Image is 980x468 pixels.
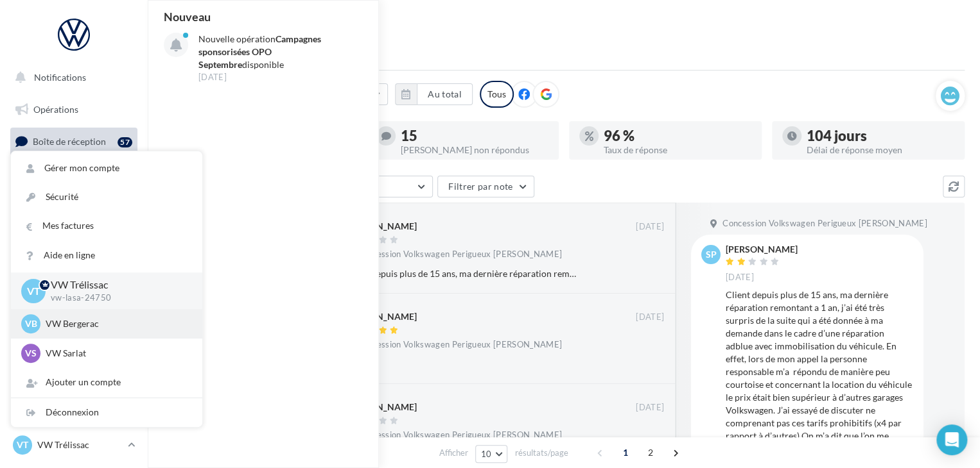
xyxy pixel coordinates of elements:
div: Délai de réponse moyen [807,146,954,155]
div: 104 jours [807,129,954,143]
div: [PERSON_NAME] [345,310,417,323]
div: 57 [118,137,132,147]
a: Campagnes DataOnDemand [8,363,140,401]
span: [DATE] [726,272,754,283]
button: Notifications [8,64,135,91]
div: Déconnexion [11,398,202,427]
span: VB [25,317,37,330]
a: Calendrier [8,288,140,315]
a: Aide en ligne [11,241,202,270]
button: Au total [417,83,473,105]
button: Au total [395,83,473,105]
span: Boîte de réception [33,136,106,147]
span: 10 [481,449,492,459]
span: [DATE] [636,221,664,233]
div: Ajouter un compte [11,368,202,397]
div: [PERSON_NAME] [345,220,417,233]
a: Boîte de réception57 [8,128,140,155]
span: Opérations [33,104,78,115]
span: Concession Volkswagen Perigueux [PERSON_NAME] [357,339,562,351]
a: Mes factures [11,212,202,240]
div: Boîte de réception [163,21,965,40]
span: 1 [615,442,636,463]
span: Afficher [439,447,468,459]
span: sp [706,248,717,261]
a: Sécurité [11,183,202,212]
span: [DATE] [636,312,664,323]
p: VW Sarlat [46,347,187,360]
a: PLV et print personnalisable [8,320,140,358]
p: VW Trélissac [37,439,123,451]
span: VT [27,283,40,298]
span: VS [25,347,37,360]
button: Filtrer par note [437,176,534,197]
a: Campagnes [8,193,140,220]
a: Gérer mon compte [11,154,202,183]
p: VW Trélissac [51,278,182,292]
div: [PERSON_NAME] [345,401,417,414]
div: [PERSON_NAME] non répondus [401,146,548,155]
a: VT VW Trélissac [10,433,137,457]
div: Tous [480,81,514,108]
span: Concession Volkswagen Perigueux [PERSON_NAME] [357,249,562,260]
p: vw-lasa-24750 [51,292,182,304]
span: Concession Volkswagen Perigueux [PERSON_NAME] [357,430,562,441]
div: Taux de réponse [604,146,751,155]
div: 15 [401,129,548,143]
span: VT [17,439,28,451]
div: 96 % [604,129,751,143]
span: Notifications [34,72,86,83]
span: 2 [640,442,661,463]
a: Médiathèque [8,256,140,283]
div: Open Intercom Messenger [936,424,967,455]
a: Contacts [8,224,140,251]
span: [DATE] [636,402,664,414]
div: 😀🙏👍 [345,358,581,371]
a: Visibilité en ligne [8,161,140,188]
p: VW Bergerac [46,317,187,330]
button: 10 [475,445,508,463]
span: résultats/page [514,447,568,459]
div: Client depuis plus de 15 ans, ma dernière réparation remontant a 1 an, j’ai été très surpris de l... [345,267,581,280]
a: Opérations [8,96,140,123]
span: Concession Volkswagen Perigueux [PERSON_NAME] [722,218,927,230]
div: [PERSON_NAME] [726,245,798,254]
